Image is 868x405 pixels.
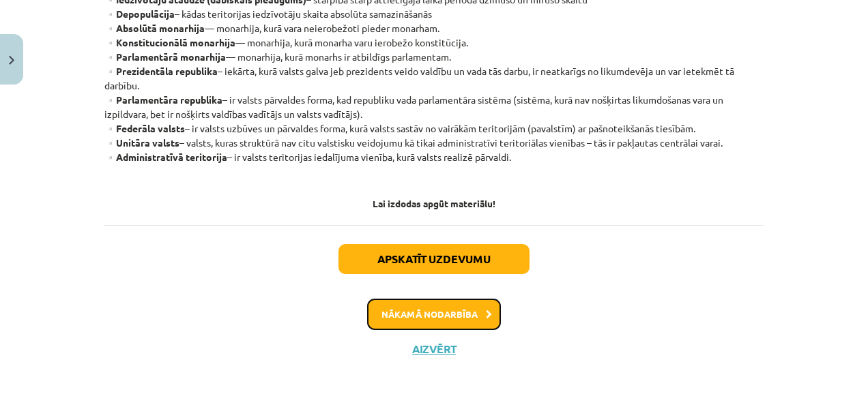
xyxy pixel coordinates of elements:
button: Aizvērt [408,342,460,356]
button: Nākamā nodarbība [367,299,501,330]
strong: Lai izdodas apgūt materiālu! [373,197,495,209]
strong: ▫️Depopulācija [104,7,175,20]
img: icon-close-lesson-0947bae3869378f0d4975bcd49f059093ad1ed9edebbc8119c70593378902aed.svg [9,56,14,65]
strong: ▫️Konstitucionālā monarhija [104,36,235,48]
strong: ▫️Prezidentāla republika [104,65,218,77]
strong: ▫️Unitāra valsts [104,136,179,149]
strong: ▫️Federāla valsts [104,122,185,134]
strong: ▫️Administratīvā teritorija [104,151,227,163]
strong: ▫️Absolūtā monarhija [104,22,205,34]
strong: ▫️Parlamentārā monarhija [104,50,226,63]
button: Apskatīt uzdevumu [338,244,530,274]
strong: ▫️Parlamentāra republika [104,93,222,106]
